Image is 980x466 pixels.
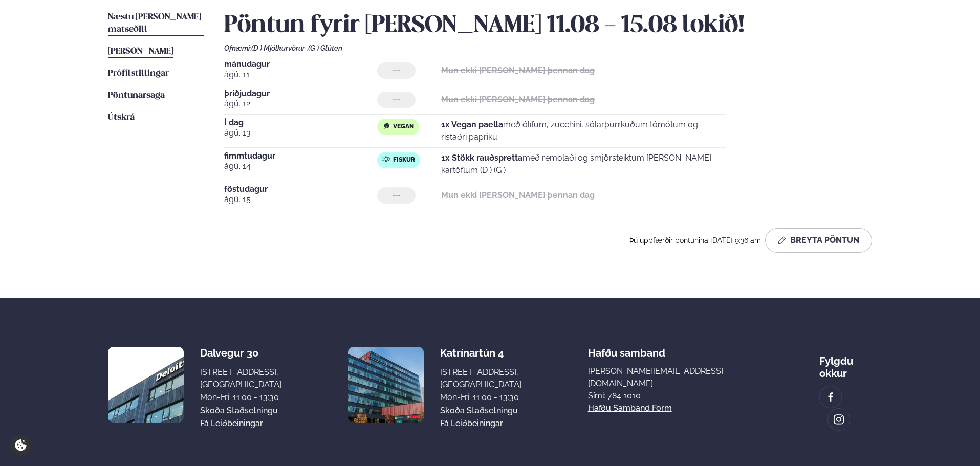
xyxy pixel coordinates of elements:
a: image alt [820,386,841,408]
span: (G ) Glúten [308,44,342,52]
img: Vegan.svg [382,122,390,130]
a: Pöntunarsaga [108,90,165,102]
img: fish.svg [382,155,390,163]
div: [STREET_ADDRESS], [GEOGRAPHIC_DATA] [200,366,281,391]
a: Næstu [PERSON_NAME] matseðill [108,11,204,36]
a: Skoða staðsetningu [200,405,278,417]
a: Cookie settings [10,435,31,456]
span: Hafðu samband [588,339,665,359]
a: Prófílstillingar [108,68,169,80]
p: með remolaði og smjörsteiktum [PERSON_NAME] kartöflum (D ) (G ) [441,152,726,176]
span: --- [393,96,400,104]
span: ágú. 14 [224,160,377,172]
p: með ólífum, zucchini, sólarþurrkuðum tómötum og ristaðri papriku [441,119,726,143]
span: mánudagur [224,60,377,69]
div: Dalvegur 30 [200,347,281,359]
span: (D ) Mjólkurvörur , [251,44,308,52]
span: ágú. 13 [224,127,377,139]
strong: Mun ekki [PERSON_NAME] þennan dag [441,65,595,75]
a: Fá leiðbeiningar [440,417,503,430]
h2: Pöntun fyrir [PERSON_NAME] 11.08 - 15.08 lokið! [224,11,872,40]
span: Vegan [393,123,414,131]
a: Fá leiðbeiningar [200,417,263,430]
strong: 1x Stökk rauðspretta [441,153,522,163]
div: Fylgdu okkur [819,347,872,380]
span: Þú uppfærðir pöntunina [DATE] 9:36 am [629,236,761,245]
span: ágú. 12 [224,98,377,110]
span: ágú. 11 [224,69,377,81]
a: [PERSON_NAME] [108,46,173,58]
span: --- [393,191,400,199]
span: Pöntunarsaga [108,91,165,100]
strong: 1x Vegan paella [441,120,503,129]
span: --- [393,66,400,75]
span: Í dag [224,119,377,127]
span: ágú. 15 [224,193,377,206]
a: [PERSON_NAME][EMAIL_ADDRESS][DOMAIN_NAME] [588,365,753,390]
strong: Mun ekki [PERSON_NAME] þennan dag [441,190,595,200]
button: Breyta Pöntun [765,228,872,253]
a: Hafðu samband form [588,402,672,414]
a: image alt [828,409,850,430]
img: image alt [825,391,836,403]
a: Skoða staðsetningu [440,405,518,417]
span: Útskrá [108,113,135,122]
span: fimmtudagur [224,152,377,160]
span: þriðjudagur [224,90,377,98]
span: Prófílstillingar [108,69,169,78]
div: Mon-Fri: 11:00 - 13:30 [200,391,281,404]
span: föstudagur [224,185,377,193]
div: Mon-Fri: 11:00 - 13:30 [440,391,521,404]
img: image alt [833,414,844,426]
div: Katrínartún 4 [440,347,521,359]
div: [STREET_ADDRESS], [GEOGRAPHIC_DATA] [440,366,521,391]
div: Ofnæmi: [224,44,872,52]
a: Útskrá [108,112,135,124]
img: image alt [348,347,424,423]
span: [PERSON_NAME] [108,47,173,56]
p: Sími: 784 1010 [588,390,753,402]
span: Næstu [PERSON_NAME] matseðill [108,13,201,34]
strong: Mun ekki [PERSON_NAME] þennan dag [441,95,595,104]
img: image alt [108,347,184,423]
span: Fiskur [393,156,415,164]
